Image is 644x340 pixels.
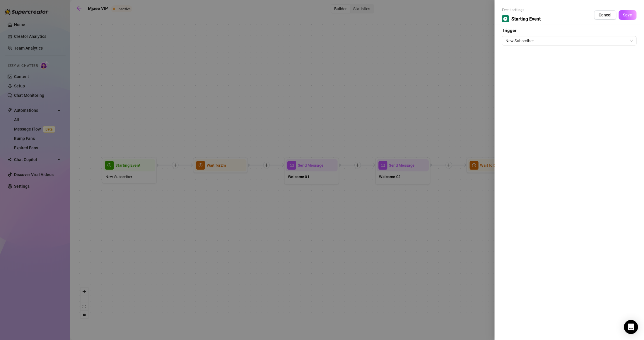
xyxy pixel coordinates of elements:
span: play-circle [503,17,508,21]
div: Open Intercom Messenger [624,320,638,334]
span: Cancel [599,13,612,17]
button: Save [619,10,637,20]
button: Cancel [594,10,616,20]
span: Event settings [502,7,541,13]
strong: Trigger [502,28,516,33]
span: Save [623,13,632,17]
span: New Subscriber [505,36,633,45]
span: Starting Event [511,15,541,23]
